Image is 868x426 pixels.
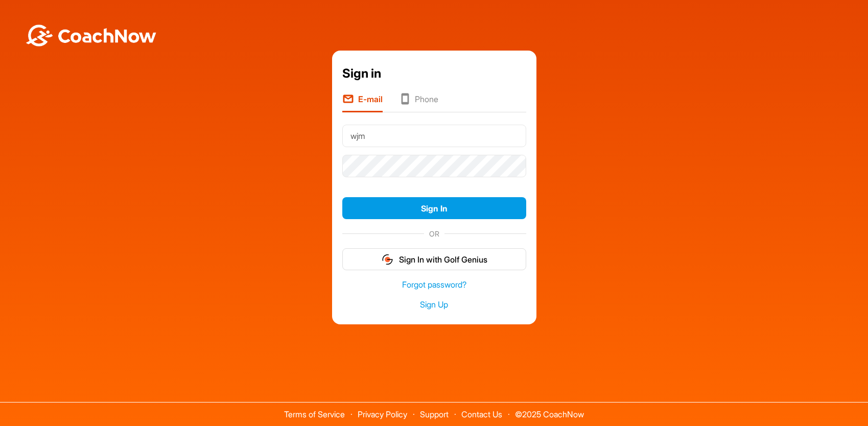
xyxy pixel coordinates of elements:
input: E-mail [342,125,526,147]
a: Sign Up [342,299,526,311]
a: Privacy Policy [358,409,407,419]
li: Phone [399,93,438,112]
img: gg_logo [381,253,394,266]
span: © 2025 CoachNow [510,403,589,418]
a: Terms of Service [284,409,345,419]
a: Forgot password? [342,279,526,291]
span: OR [424,228,444,239]
button: Sign In [342,197,526,219]
li: E-mail [342,93,383,112]
a: Support [420,409,449,419]
img: BwLJSsUCoWCh5upNqxVrqldRgqLPVwmV24tXu5FoVAoFEpwwqQ3VIfuoInZCoVCoTD4vwADAC3ZFMkVEQFDAAAAAElFTkSuQmCC [25,25,157,46]
button: Sign In with Golf Genius [342,248,526,270]
a: Contact Us [461,409,502,419]
div: Sign in [342,64,526,83]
